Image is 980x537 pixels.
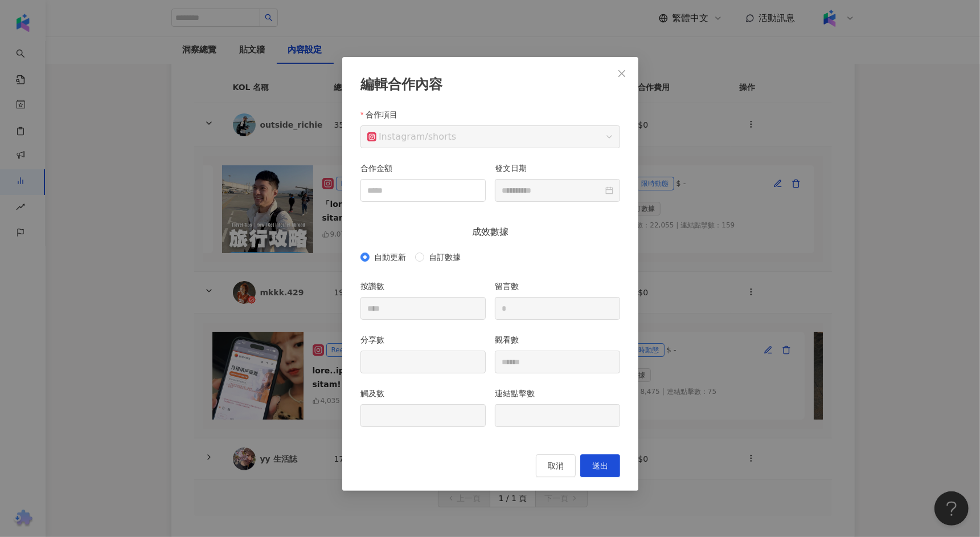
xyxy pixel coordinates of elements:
div: 編輯合作內容 [360,75,620,95]
input: 觸及數 [361,405,485,426]
label: 按讚數 [360,280,393,292]
input: 連結點擊數 [495,405,620,426]
label: 觸及數 [360,387,393,400]
button: 取消 [536,454,576,477]
span: 成效數據 [463,225,518,239]
label: 觀看數 [495,333,527,346]
input: 按讚數 [361,298,485,319]
input: 發文日期 [502,184,603,197]
label: 合作項目 [360,108,406,121]
input: 留言數 [495,298,620,319]
span: / shorts [367,126,613,148]
span: 取消 [548,461,564,470]
label: 合作金額 [360,162,401,174]
input: 觀看數 [495,351,620,373]
label: 連結點擊數 [495,387,543,400]
input: 合作金額 [361,180,485,201]
span: 送出 [592,461,608,470]
input: 分享數 [361,351,485,373]
label: 發文日期 [495,162,535,174]
label: 留言數 [495,280,527,292]
button: 送出 [580,454,620,477]
label: 分享數 [360,333,393,346]
span: close [617,69,626,78]
div: Instagram [367,126,425,148]
span: 自動更新 [370,251,411,263]
button: Close [610,62,633,85]
span: 自訂數據 [424,251,465,263]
